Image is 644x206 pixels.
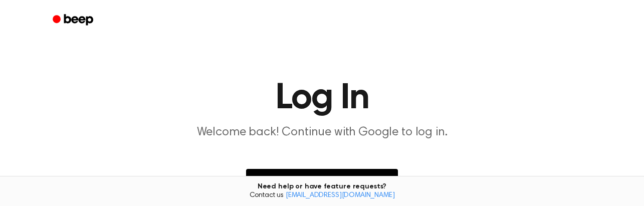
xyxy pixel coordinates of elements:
[246,169,398,198] button: Continue with Google
[66,80,579,116] h1: Log In
[6,191,638,200] span: Contact us
[286,192,395,199] a: [EMAIL_ADDRESS][DOMAIN_NAME]
[130,124,515,141] p: Welcome back! Continue with Google to log in.
[46,11,102,30] a: Beep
